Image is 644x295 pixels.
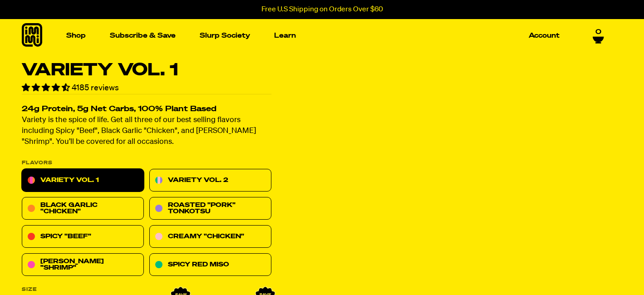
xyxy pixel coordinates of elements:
[149,197,271,220] a: Roasted "Pork" Tonkotsu
[22,62,271,79] h1: Variety Vol. 1
[261,5,383,14] p: Free U.S Shipping on Orders Over $60
[22,106,271,113] h2: 24g Protein, 5g Net Carbs, 100% Plant Based
[63,19,563,52] nav: Main navigation
[22,84,72,92] span: 4.55 stars
[106,29,179,43] a: Subscribe & Save
[149,254,271,276] a: Spicy Red Miso
[525,29,563,43] a: Account
[22,226,144,248] a: Spicy "Beef"
[149,169,271,192] a: Variety Vol. 2
[149,226,271,248] a: Creamy "Chicken"
[63,29,89,43] a: Shop
[593,28,604,44] a: 0
[22,161,271,166] p: Flavors
[22,197,144,220] a: Black Garlic "Chicken"
[22,169,144,192] a: Variety Vol. 1
[22,115,271,148] p: Variety is the spice of life. Get all three of our best selling flavors including Spicy "Beef", B...
[595,28,601,36] span: 0
[22,287,271,292] label: Size
[72,84,119,92] span: 4185 reviews
[270,29,300,43] a: Learn
[22,254,144,276] a: [PERSON_NAME] "Shrimp"
[196,29,254,43] a: Slurp Society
